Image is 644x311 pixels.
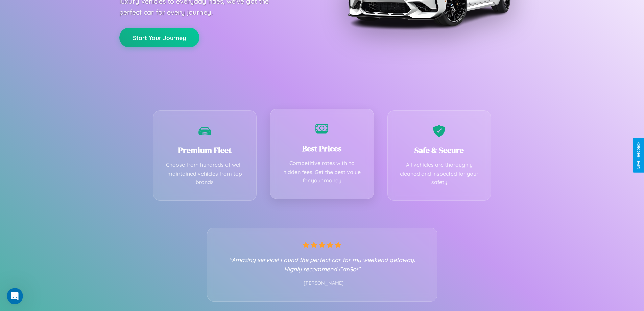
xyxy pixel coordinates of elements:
p: All vehicles are thoroughly cleaned and inspected for your safety [398,161,481,187]
p: Choose from hundreds of well-maintained vehicles from top brands [164,161,246,187]
h3: Best Prices [281,143,363,154]
p: Competitive rates with no hidden fees. Get the best value for your money [281,159,363,185]
button: Start Your Journey [119,28,199,47]
h3: Premium Fleet [164,145,246,156]
p: "Amazing service! Found the perfect car for my weekend getaway. Highly recommend CarGo!" [221,255,424,274]
h3: Safe & Secure [398,145,481,156]
iframe: Intercom live chat [7,288,23,304]
div: Give Feedback [636,142,641,169]
p: - [PERSON_NAME] [221,279,424,288]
